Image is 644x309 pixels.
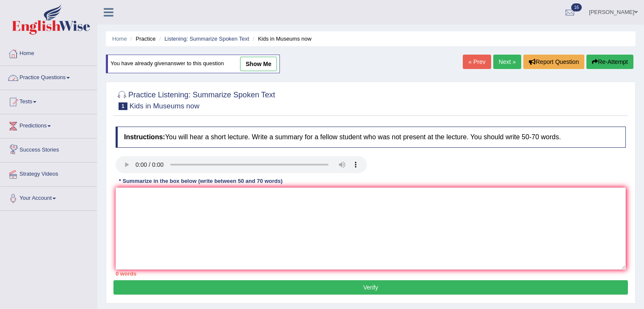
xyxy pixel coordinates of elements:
span: 16 [571,3,582,11]
li: Practice [128,35,155,43]
div: * Summarize in the box below (write between 50 and 70 words) [116,177,286,185]
a: show me [240,57,277,71]
button: Re-Attempt [586,55,633,69]
a: Listening: Summarize Spoken Text [164,36,249,42]
button: Verify [113,280,628,295]
div: You have already given answer to this question [106,55,280,73]
a: Next » [493,55,521,69]
div: 0 words [116,270,626,278]
a: Success Stories [0,138,97,160]
a: Practice Questions [0,66,97,87]
h2: Practice Listening: Summarize Spoken Text [116,89,275,110]
b: Instructions: [124,133,165,141]
a: Tests [0,90,97,111]
a: Home [0,42,97,63]
a: Strategy Videos [0,163,97,184]
li: Kids in Museums now [251,35,312,43]
a: Your Account [0,187,97,208]
button: Report Question [523,55,584,69]
small: Kids in Museums now [130,102,199,110]
a: Home [112,36,127,42]
a: Predictions [0,114,97,135]
span: 1 [119,102,127,110]
a: « Prev [463,55,491,69]
h4: You will hear a short lecture. Write a summary for a fellow student who was not present at the le... [116,127,626,148]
